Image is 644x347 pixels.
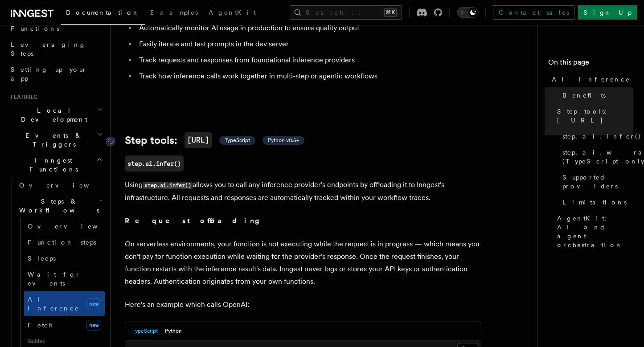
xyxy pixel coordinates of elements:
span: Python v0.5+ [268,137,299,144]
a: Contact sales [493,5,574,20]
span: Sleeps [28,255,56,262]
a: Limitations [559,194,633,210]
a: Supported providers [559,169,633,194]
p: Using allows you to call any inference provider's endpoints by offloading it to Inngest's infrast... [125,179,481,204]
a: Leveraging Steps [7,37,105,61]
button: Events & Triggers [7,127,105,152]
button: Steps & Workflows [16,193,105,218]
code: step.ai.infer() [143,182,193,189]
span: AI Inference [28,296,79,312]
span: Leveraging Steps [11,41,86,57]
span: new [86,320,101,331]
a: step.ai.wrap() (TypeScript only) [559,144,633,169]
span: Step tools: [URL] [557,107,633,125]
a: AgentKit: AI and agent orchestration [554,210,633,253]
span: Benefits [562,91,606,100]
span: Setting up your app [11,66,87,82]
p: Here's an example which calls OpenAI: [125,298,481,311]
a: Fetchnew [24,316,105,334]
span: Fetch [28,322,53,329]
a: AI Inferencenew [24,291,105,316]
span: Overview [19,182,111,189]
p: On serverless environments, your function is not executing while the request is in progress — whi... [125,238,481,288]
a: Overview [24,218,105,234]
button: Inngest Functions [7,152,105,177]
span: Supported providers [562,173,633,191]
span: Local Development [7,106,97,124]
span: Examples [150,9,198,16]
button: Python [165,322,182,340]
a: step.ai.infer() [559,128,633,144]
button: Search...⌘K [290,5,402,20]
span: Inngest Functions [7,156,96,174]
span: Events & Triggers [7,131,97,149]
button: Local Development [7,102,105,127]
a: Function steps [24,234,105,250]
a: step.ai.infer() [125,155,184,171]
span: new [86,298,101,309]
h4: On this page [548,57,633,71]
strong: Request offloading [125,216,266,225]
li: Automatically monitor AI usage in production to ensure quality output [136,22,481,34]
li: Track requests and responses from foundational inference providers [136,54,481,66]
span: Steps & Workflows [16,197,99,215]
span: step.ai.infer() [562,132,641,141]
li: Easily iterate and test prompts in the dev server [136,38,481,50]
span: Features [7,94,37,101]
span: Overview [28,223,119,230]
kbd: ⌘K [384,8,397,17]
a: Sign Up [578,5,637,20]
code: [URL] [185,132,212,148]
a: Wait for events [24,266,105,291]
span: Function steps [28,239,96,246]
button: Toggle dark mode [457,7,478,18]
button: TypeScript [132,322,158,340]
a: Step tools:[URL] TypeScript Python v0.5+ [125,132,304,148]
li: Track how inference calls work together in multi-step or agentic workflows [136,70,481,82]
a: Setting up your app [7,61,105,86]
a: AI Inference [548,71,633,87]
span: AgentKit: AI and agent orchestration [557,214,633,249]
span: Wait for events [28,271,81,287]
span: TypeScript [225,137,250,144]
span: AI Inference [552,75,630,84]
a: Documentation [61,3,145,25]
a: Overview [16,177,105,193]
a: Step tools: [URL] [554,103,633,128]
a: AgentKit [203,3,261,24]
span: Documentation [66,9,139,16]
span: AgentKit [209,9,256,16]
a: Examples [145,3,203,24]
a: Benefits [559,87,633,103]
a: Sleeps [24,250,105,266]
span: Limitations [562,198,627,207]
